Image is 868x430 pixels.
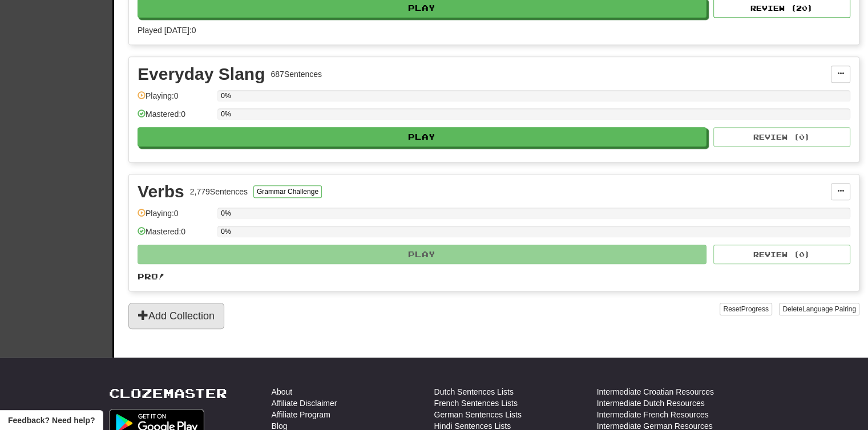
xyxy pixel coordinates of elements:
[597,409,709,420] a: Intermediate French Resources
[434,397,518,409] a: French Sentences Lists
[713,245,850,264] button: Review (0)
[109,386,227,400] a: Clozemaster
[272,397,337,409] a: Affiliate Disclaimer
[720,303,772,315] button: ResetProgress
[138,208,212,226] div: Playing: 0
[434,409,522,420] a: German Sentences Lists
[8,415,95,426] span: Open feedback widget
[138,66,265,83] div: Everyday Slang
[138,127,706,147] button: Play
[138,271,165,281] span: Pro!
[597,397,705,409] a: Intermediate Dutch Resources
[741,305,769,313] span: Progress
[271,68,322,80] div: 687 Sentences
[138,183,184,200] div: Verbs
[779,303,859,315] button: DeleteLanguage Pairing
[138,245,706,264] button: Play
[138,108,212,127] div: Mastered: 0
[713,127,850,147] button: Review (0)
[138,26,196,35] span: Played [DATE]: 0
[272,386,293,397] a: About
[597,386,714,397] a: Intermediate Croatian Resources
[128,303,224,329] button: Add Collection
[138,226,212,245] div: Mastered: 0
[802,305,856,313] span: Language Pairing
[253,185,322,198] button: Grammar Challenge
[138,90,212,109] div: Playing: 0
[434,386,514,397] a: Dutch Sentences Lists
[272,409,330,420] a: Affiliate Program
[190,186,248,197] div: 2,779 Sentences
